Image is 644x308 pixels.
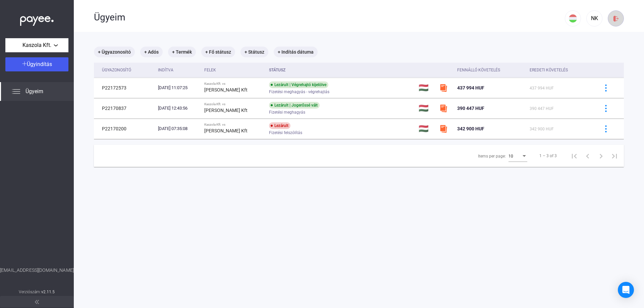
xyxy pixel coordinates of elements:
[269,102,320,109] div: Lezárult | Jogerőssé vált
[158,105,199,112] div: [DATE] 12:43:56
[102,66,153,74] div: Ügyazonosító
[12,87,20,96] img: list.svg
[269,81,328,88] div: Lezárult | Végrehajtó kijelölve
[589,14,600,22] div: NK
[27,61,52,67] span: Ügyindítás
[140,47,163,57] mat-chip: + Adós
[94,78,155,98] td: P22172573
[204,87,248,93] strong: [PERSON_NAME] Kft
[204,102,264,106] div: Kaszola Kft. vs
[599,81,613,95] button: more-blue
[594,149,608,163] button: Next page
[102,66,131,74] div: Ügyazonosító
[269,88,329,96] span: Fizetési meghagyás - végrehajtás
[204,66,264,74] div: Felek
[416,78,436,98] td: 🇭🇺
[158,66,173,74] div: Indítva
[20,12,54,26] img: white-payee-white-dot.svg
[439,125,447,133] img: szamlazzhu-mini
[158,84,199,91] div: [DATE] 11:07:25
[602,105,609,112] img: more-blue
[269,129,302,137] span: Fizetési felszólítás
[508,154,513,159] span: 10
[602,84,609,91] img: more-blue
[25,87,43,96] span: Ügyeim
[612,15,620,22] img: logout-red
[599,122,613,136] button: more-blue
[457,106,484,111] span: 390 447 HUF
[530,86,554,90] span: 437 994 HUF
[274,47,318,57] mat-chip: + Indítás dátuma
[581,149,594,163] button: Previous page
[5,57,68,71] button: Ügyindítás
[530,127,554,131] span: 342 900 HUF
[608,149,621,163] button: Last page
[618,282,634,298] div: Open Intercom Messenger
[204,123,264,127] div: Kaszola Kft. vs
[439,84,447,92] img: szamlazzhu-mini
[269,122,290,129] div: Lezárult
[530,66,590,74] div: Eredeti követelés
[41,290,55,294] strong: v2.11.5
[204,108,248,113] strong: [PERSON_NAME] Kft
[416,119,436,139] td: 🇭🇺
[478,152,506,160] div: Items per page:
[35,300,39,304] img: arrow-double-left-grey.svg
[266,63,416,78] th: Státusz
[565,10,581,26] button: HU
[168,47,196,57] mat-chip: + Termék
[530,106,554,111] span: 390 447 HUF
[530,66,568,74] div: Eredeti követelés
[22,41,51,49] span: Kaszola Kft.
[602,125,609,132] img: more-blue
[269,108,305,116] span: Fizetési meghagyás
[416,98,436,118] td: 🇭🇺
[201,47,235,57] mat-chip: + Fő státusz
[457,126,484,131] span: 342 900 HUF
[608,10,624,26] button: logout-red
[22,61,27,66] img: plus-white.svg
[94,98,155,118] td: P22170837
[457,85,484,90] span: 437 994 HUF
[569,14,577,22] img: HU
[586,10,602,26] button: NK
[204,66,216,74] div: Felek
[508,152,527,160] mat-select: Items per page:
[158,125,199,132] div: [DATE] 07:35:08
[204,128,248,133] strong: [PERSON_NAME] Kft
[539,152,557,160] div: 1 – 3 of 3
[457,66,500,74] div: Fennálló követelés
[5,38,68,52] button: Kaszola Kft.
[94,12,565,23] div: Ügyeim
[94,47,135,57] mat-chip: + Ügyazonosító
[568,149,581,163] button: First page
[439,104,447,112] img: szamlazzhu-mini
[599,101,613,115] button: more-blue
[158,66,199,74] div: Indítva
[240,47,268,57] mat-chip: + Státusz
[94,119,155,139] td: P22170200
[457,66,524,74] div: Fennálló követelés
[204,82,264,86] div: Kaszola Kft. vs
